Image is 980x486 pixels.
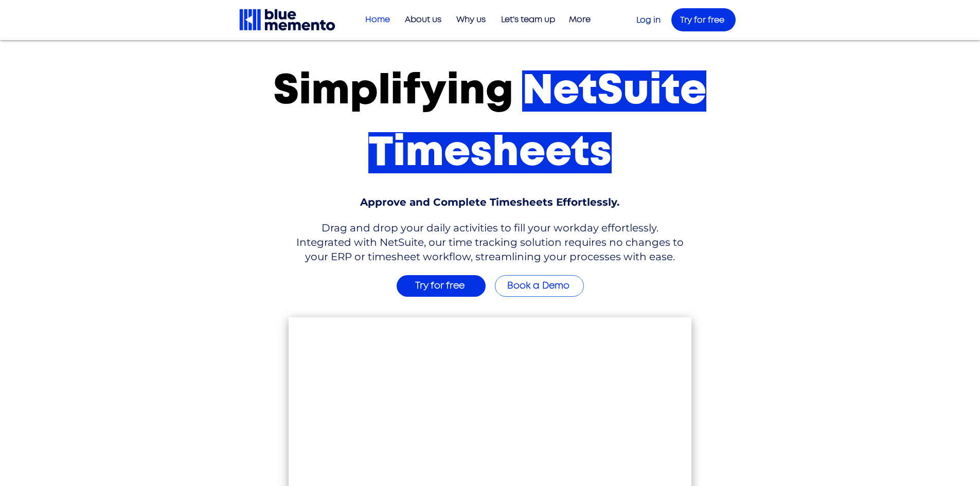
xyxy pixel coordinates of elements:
[400,11,447,28] p: About us
[356,11,596,28] nav: Site
[564,11,596,28] p: More
[273,70,513,112] span: Simplifying
[415,281,465,291] span: Try for free
[395,11,447,28] a: About us
[496,11,560,28] p: Let's team up
[368,70,707,173] span: NetSuite Timesheets
[507,281,569,291] span: Book a Demo
[491,11,560,28] a: Let's team up
[238,8,336,32] img: Blue Memento black logo
[671,8,736,31] a: Try for free
[451,11,491,28] p: Why us
[356,11,395,28] a: Home
[495,275,584,297] a: Book a Demo
[636,16,661,24] a: Log in
[296,222,684,263] span: Drag and drop your daily activities to fill your workday effortlessly. Integrated with NetSuite, ...
[680,16,724,24] span: Try for free
[360,11,395,28] p: Home
[447,11,491,28] a: Why us
[397,275,486,297] a: Try for free
[360,196,619,208] span: Approve and Complete Timesheets Effortlessly.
